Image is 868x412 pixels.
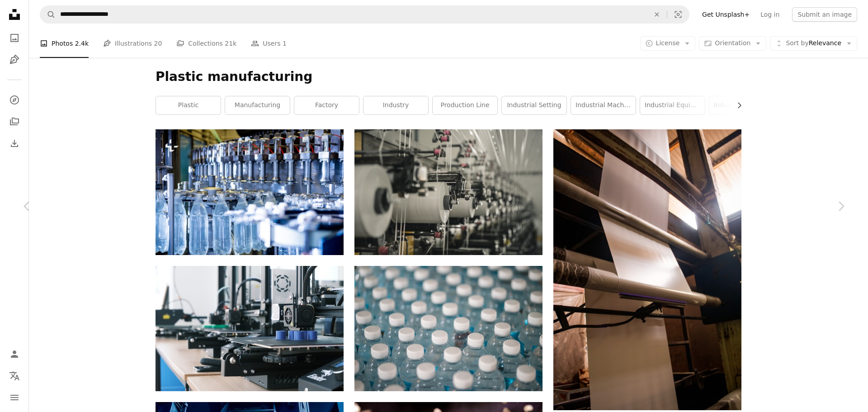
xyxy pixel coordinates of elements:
img: white plastic bottle lot [354,266,542,391]
a: Explore [5,91,24,109]
a: Users 1 [251,29,287,58]
h1: Plastic manufacturing [156,69,741,85]
button: Visual search [667,6,689,23]
a: Download History [5,134,24,152]
span: 20 [154,38,162,48]
a: Collections 21k [176,29,236,58]
a: industrial machinery [571,96,636,114]
a: Collections [5,113,24,131]
a: Get Unsplash+ [697,7,755,22]
button: Language [5,367,24,385]
a: black and blue audio mixer [156,324,344,332]
span: License [656,39,680,47]
a: manufacturing [225,96,290,114]
button: scroll list to the right [731,96,741,114]
a: Automatic filling machine pours water into plastic PET bottles at modern beverage plant [156,188,344,196]
button: License [640,36,696,51]
a: a row of machines that are next to each other [354,188,542,196]
a: Next [814,163,868,250]
a: Log in [755,7,785,22]
a: industrial setting [502,96,566,114]
img: Automatic filling machine pours water into plastic PET bottles at modern beverage plant [156,129,344,255]
img: a piece of white paper sitting on top of a piece of metal [553,129,741,411]
a: plastic [156,96,221,114]
img: a row of machines that are next to each other [354,129,542,255]
button: Search Unsplash [40,6,56,23]
button: Menu [5,388,24,407]
a: industrial equipment [640,96,705,114]
a: Illustrations [5,51,24,69]
span: Sort by [786,39,808,47]
a: production line [433,96,497,114]
span: 21k [225,38,236,48]
button: Clear [647,6,667,23]
span: Orientation [715,39,750,47]
span: Relevance [786,39,841,48]
a: industrial production [709,96,774,114]
a: Log in / Sign up [5,345,24,363]
button: Orientation [699,36,766,51]
a: Photos [5,29,24,47]
a: industry [363,96,428,114]
button: Sort byRelevance [770,36,857,51]
a: factory [294,96,359,114]
button: Submit an image [792,7,857,22]
a: white plastic bottle lot [354,324,542,332]
img: black and blue audio mixer [156,266,344,391]
span: 1 [283,38,287,48]
form: Find visuals sitewide [40,5,689,24]
a: a piece of white paper sitting on top of a piece of metal [553,265,741,274]
a: Illustrations 20 [103,29,162,58]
